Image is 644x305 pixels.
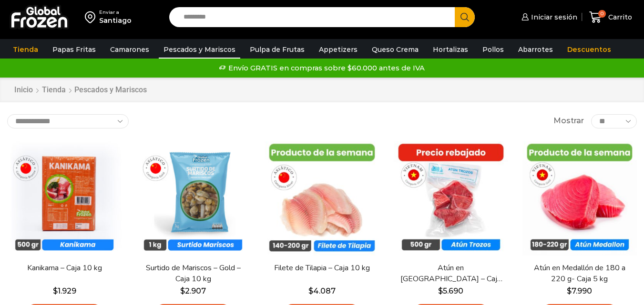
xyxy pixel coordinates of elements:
[105,40,154,59] a: Camarones
[455,7,475,27] button: Search button
[53,286,76,295] bdi: 1.929
[8,40,43,59] a: Tienda
[399,263,502,285] a: Atún en [GEOGRAPHIC_DATA] – Caja 10 kg
[529,12,577,22] span: Iniciar sesión
[562,40,616,59] a: Descuentos
[528,263,631,285] a: Atún en Medallón de 180 a 220 g- Caja 5 kg
[74,85,147,94] h1: Pescados y Mariscos
[598,10,606,18] span: 0
[553,116,584,127] span: Mostrar
[438,286,443,295] span: $
[7,114,129,128] select: Pedido de la tienda
[367,40,423,59] a: Queso Crema
[13,263,116,274] a: Kanikama – Caja 10 kg
[14,85,147,96] nav: Breadcrumb
[180,286,185,295] span: $
[99,16,132,25] div: Santiago
[41,85,66,96] a: Tienda
[48,40,101,59] a: Papas Fritas
[519,8,577,27] a: Iniciar sesión
[438,286,463,295] bdi: 5.690
[99,9,132,16] div: Enviar a
[308,286,336,295] bdi: 4.087
[567,286,592,295] bdi: 7.990
[513,40,558,59] a: Abarrotes
[567,286,572,295] span: $
[53,286,58,295] span: $
[308,286,313,295] span: $
[85,9,99,25] img: address-field-icon.svg
[180,286,206,295] bdi: 2.907
[428,40,473,59] a: Hortalizas
[142,263,245,285] a: Surtido de Mariscos – Gold – Caja 10 kg
[314,40,362,59] a: Appetizers
[587,6,634,29] a: 0 Carrito
[14,85,33,96] a: Inicio
[159,40,240,59] a: Pescados y Mariscos
[606,12,632,22] span: Carrito
[270,263,373,274] a: Filete de Tilapia – Caja 10 kg
[478,40,509,59] a: Pollos
[245,40,309,59] a: Pulpa de Frutas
